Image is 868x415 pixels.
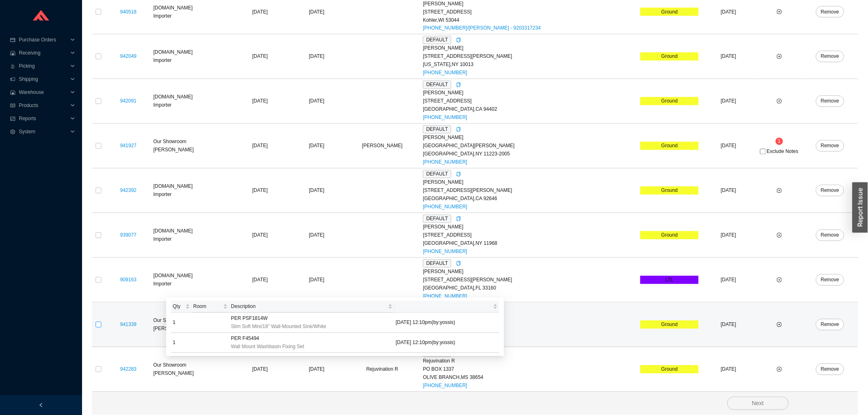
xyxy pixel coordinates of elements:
div: [GEOGRAPHIC_DATA] , NY 11968 [423,239,637,248]
div: [DOMAIN_NAME] Importer [153,93,228,109]
span: DEFAULT [423,125,451,134]
span: copy [456,351,461,356]
span: read [10,103,16,108]
span: plus-circle [777,99,782,104]
button: Remove [816,185,844,196]
a: [PHONE_NUMBER] [423,338,467,344]
a: [PHONE_NUMBER] [423,294,467,299]
a: 941339 [120,322,137,328]
span: System [19,125,68,139]
span: Shipping [19,73,68,86]
span: Products [19,99,68,112]
a: [PHONE_NUMBER] [423,204,467,210]
span: setting [10,130,16,135]
div: LTL [640,276,699,284]
div: [GEOGRAPHIC_DATA] , CA 94402 [423,105,637,114]
div: [DATE] [292,8,341,16]
a: 942283 [120,367,137,372]
td: [DATE] [700,169,757,213]
div: Our Showroom [PERSON_NAME] [153,361,228,378]
input: Exclude Notes [760,149,766,155]
td: [DATE] [230,347,290,392]
span: Reports [19,112,68,125]
td: [DATE] [700,34,757,79]
div: Rejuvination R [423,357,637,365]
div: [PERSON_NAME] [423,134,637,142]
div: [GEOGRAPHIC_DATA] , FL 33160 [423,284,637,292]
div: Ground [640,52,699,61]
a: [PHONE_NUMBER] [423,383,467,389]
sup: 1 [776,138,783,145]
div: [STREET_ADDRESS] [423,231,637,239]
div: [DATE] [292,187,341,195]
div: [DATE] [292,365,341,374]
span: Remove [821,365,839,374]
span: credit-card [10,38,16,43]
div: Copy [456,304,461,312]
td: [DATE] [700,258,757,303]
span: copy [456,82,461,87]
div: [STREET_ADDRESS][PERSON_NAME] [423,52,637,61]
div: [DOMAIN_NAME] Importer [153,182,228,199]
a: [PHONE_NUMBER] [423,70,467,76]
button: Remove [816,6,844,18]
div: [DATE] [292,97,341,105]
div: Ground [640,231,699,239]
a: 942392 [120,188,137,194]
button: Remove [816,140,844,152]
div: [STREET_ADDRESS][PERSON_NAME] [423,187,637,195]
button: Remove [816,274,844,286]
span: plus-circle [777,9,782,14]
td: Rejuvination R [343,347,422,392]
div: OLIVE BRANCH , MS 38654 [423,374,637,382]
span: plus-circle [777,367,782,372]
div: [DOMAIN_NAME] Importer [153,272,228,288]
span: plus-circle [777,233,782,238]
a: [PHONE_NUMBER] [423,249,467,255]
div: PO BOX 1337 [423,365,637,374]
span: Remove [821,276,839,284]
span: fund [10,116,16,121]
div: [DATE] [292,321,341,329]
span: Remove [821,8,839,16]
td: [DATE] [700,79,757,124]
span: Picking [19,60,68,73]
span: left [39,403,43,408]
div: Kohler , WI 53044 [423,16,637,24]
div: Ground [640,142,699,150]
div: [STREET_ADDRESS][PERSON_NAME] [423,276,637,284]
button: Next [727,397,789,410]
span: Remove [821,321,839,329]
div: Copy [456,81,461,89]
td: Rejuvination R [343,303,422,347]
span: copy [456,217,461,221]
span: DEFAULT [423,304,451,312]
span: DEFAULT [423,215,451,223]
span: Exclude Notes [767,149,798,154]
div: [DATE] [292,231,341,239]
td: [DATE] [700,213,757,258]
div: Copy [456,260,461,268]
div: [GEOGRAPHIC_DATA] , CA 92646 [423,195,637,203]
div: [GEOGRAPHIC_DATA][PERSON_NAME] [423,142,637,150]
span: plus-circle [777,188,782,193]
div: Ground [640,97,699,105]
div: Ground [640,365,699,374]
div: Copy [456,215,461,223]
div: Rejuvination R [423,312,637,321]
span: Remove [821,187,839,195]
div: Copy [456,36,461,44]
span: Purchase Orders [19,34,68,47]
span: Receiving [19,47,68,60]
span: Remove [821,97,839,105]
div: Copy [456,349,461,357]
td: [DATE] [700,303,757,347]
a: 942049 [120,54,137,59]
span: copy [456,261,461,266]
td: [DATE] [700,347,757,392]
button: Remove [816,230,844,241]
a: 940518 [120,9,137,15]
div: Ground [640,187,699,195]
a: 941927 [120,143,137,149]
a: [PHONE_NUMBER] [423,160,467,165]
